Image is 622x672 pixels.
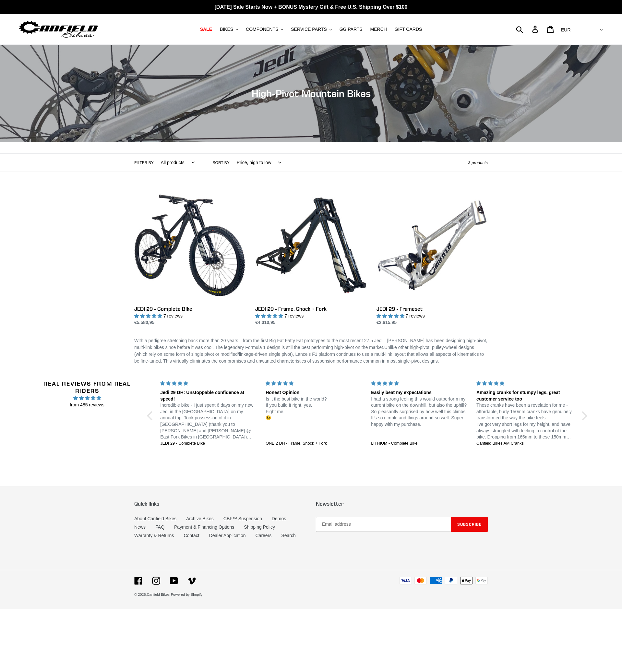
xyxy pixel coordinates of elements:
[243,25,286,34] button: COMPONENTS
[213,160,230,166] label: Sort by
[184,533,199,538] a: Contact
[200,27,212,32] span: SALE
[476,380,574,387] div: 5 stars
[316,501,488,507] p: Newsletter
[134,593,170,596] small: © 2025,
[155,524,164,530] a: FAQ
[246,27,278,32] span: COMPONENTS
[395,27,422,32] span: GIFT CARDS
[457,522,482,527] span: Subscribe
[134,160,154,166] label: Filter by
[147,593,170,596] a: Canfield Bikes
[18,19,99,40] img: Canfield Bikes
[266,380,363,387] div: 5 stars
[197,25,215,34] a: SALE
[223,516,262,521] a: CBF™ Suspension
[220,27,233,32] span: BIKES
[371,396,469,428] p: I had a strong feeling this would outperform my current bike on the downhill, but also the uphill...
[281,533,295,538] a: Search
[134,516,176,521] a: About Canfield Bikes
[367,25,390,34] a: MERCH
[31,394,143,402] span: 4.96 stars
[291,27,327,32] span: SERVICE PARTS
[266,441,363,447] a: ONE.2 DH - Frame, Shock + Fork
[209,533,246,538] a: Dealer Application
[272,516,286,521] a: Demos
[476,402,574,440] p: These cranks have been a revelation for me - affordable, burly 150mm cranks have genuinely transf...
[244,524,275,530] a: Shipping Policy
[252,88,371,99] span: High-Pivot Mountain Bikes
[476,390,574,402] div: Amazing cranks for stumpy legs, great customer service too
[174,524,234,530] a: Payment & Financing Options
[160,390,258,402] div: Jedi 29 DH: Unstoppable confidence at speed!
[266,390,363,396] div: Honest Opinion
[171,593,203,596] a: Powered by Shopify
[134,524,146,530] a: News
[316,517,451,532] input: Email address
[217,25,241,34] button: BIKES
[31,380,143,394] h2: Real Reviews from Real Riders
[336,25,366,34] a: GG PARTS
[134,533,174,538] a: Warranty & Returns
[391,25,425,34] a: GIFT CARDS
[160,380,258,387] div: 5 stars
[476,441,574,447] a: Canfield Bikes AM Cranks
[31,402,143,408] span: from 485 reviews
[468,160,488,165] span: 3 products
[451,517,488,532] button: Subscribe
[134,501,306,507] p: Quick links
[256,533,272,538] a: Careers
[520,22,536,36] input: Search
[134,338,487,364] span: With a pedigree stretching back more than 20 years—from the first Big Fat Fatty Fat prototypes to...
[371,441,469,447] a: LITHIUM - Complete Bike
[160,402,258,440] p: Incredible bike - I just spent 6 days on my new Jedi in the [GEOGRAPHIC_DATA] on my annual trip. ...
[370,27,387,32] span: MERCH
[288,25,335,34] button: SERVICE PARTS
[340,27,363,32] span: GG PARTS
[160,441,258,447] a: JEDI 29 - Complete Bike
[186,516,214,521] a: Archive Bikes
[266,396,363,421] p: Is it the best bike in the world? If you build it right, yes. Fight me. 😉
[371,390,469,396] div: Easily beat my expectations
[371,380,469,387] div: 5 stars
